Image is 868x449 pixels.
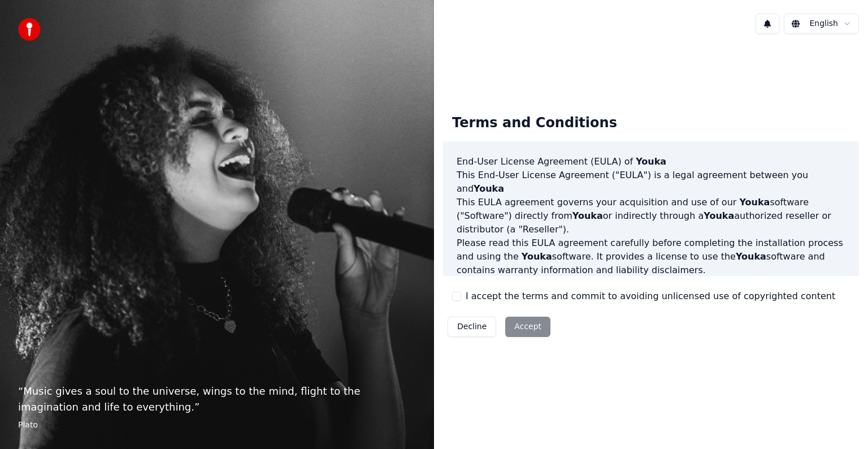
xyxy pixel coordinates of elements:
p: This EULA agreement governs your acquisition and use of our software ("Software") directly from o... [457,196,845,236]
span: Youka [474,183,504,194]
h3: End-User License Agreement (EULA) of [457,155,845,169]
img: youka [18,18,41,41]
button: Decline [448,317,496,337]
p: This End-User License Agreement ("EULA") is a legal agreement between you and [457,169,845,196]
span: Youka [704,210,734,221]
span: Youka [572,210,603,221]
div: Terms and Conditions [443,105,626,141]
span: Youka [636,156,666,167]
label: I accept the terms and commit to avoiding unlicensed use of copyrighted content [466,290,835,303]
footer: Plato [18,420,416,431]
p: “ Music gives a soul to the universe, wings to the mind, flight to the imagination and life to ev... [18,383,416,415]
span: Youka [739,197,770,208]
p: Please read this EULA agreement carefully before completing the installation process and using th... [457,236,845,277]
span: Youka [522,251,552,262]
span: Youka [736,251,766,262]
